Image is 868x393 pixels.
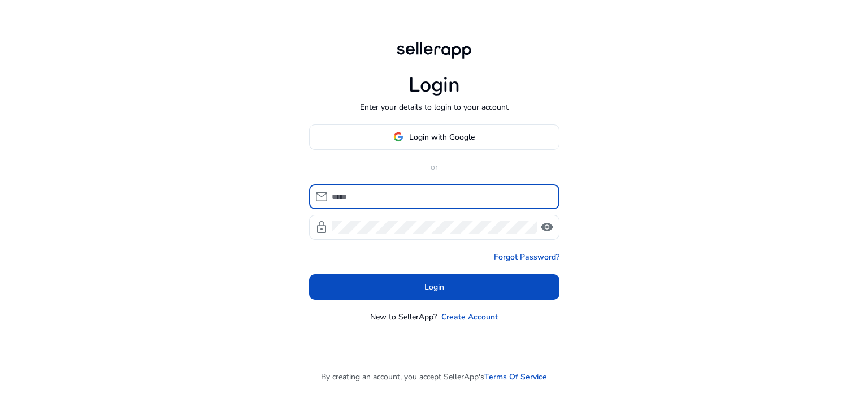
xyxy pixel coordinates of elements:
[409,131,475,143] span: Login with Google
[315,190,328,204] span: mail
[484,371,547,383] a: Terms Of Service
[494,251,559,263] a: Forgot Password?
[315,221,328,234] span: lock
[424,281,444,293] span: Login
[393,132,403,142] img: google-logo.svg
[441,311,498,323] a: Create Account
[309,274,559,300] button: Login
[309,161,559,173] p: or
[309,124,559,150] button: Login with Google
[409,73,460,97] h1: Login
[370,311,437,323] p: New to SellerApp?
[360,101,509,113] p: Enter your details to login to your account
[540,221,554,234] span: visibility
